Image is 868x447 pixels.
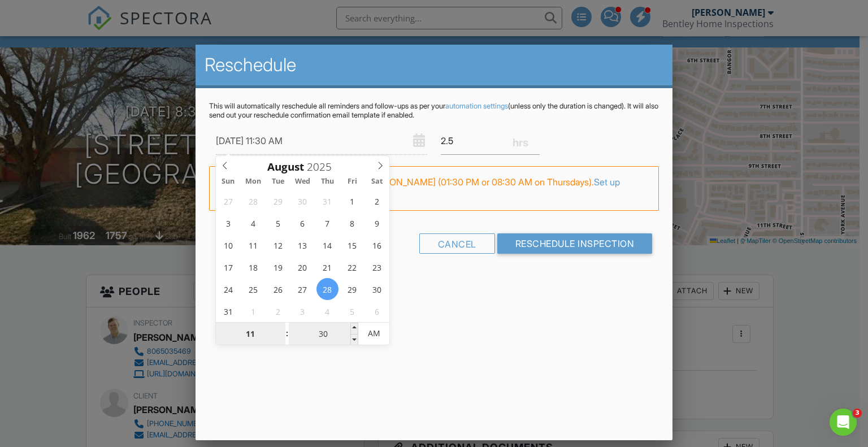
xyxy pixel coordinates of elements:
[242,212,264,234] span: August 4, 2025
[241,178,266,185] span: Mon
[316,256,338,278] span: August 21, 2025
[216,323,285,345] input: Scroll to increment
[341,300,363,322] span: September 5, 2025
[292,234,314,256] span: August 13, 2025
[242,278,264,300] span: August 25, 2025
[267,256,289,278] span: August 19, 2025
[285,322,289,345] span: :
[217,234,239,256] span: August 10, 2025
[267,162,304,172] span: Scroll to increment
[341,190,363,212] span: August 1, 2025
[445,102,508,110] a: automation settings
[289,323,358,345] input: Scroll to increment
[316,300,338,322] span: September 4, 2025
[365,178,390,185] span: Sat
[209,166,659,211] div: FYI: This is not a regular time slot for [PERSON_NAME] (01:30 PM or 08:30 AM on Thursdays).
[316,234,338,256] span: August 14, 2025
[341,278,363,300] span: August 29, 2025
[267,190,289,212] span: July 29, 2025
[205,54,664,76] h2: Reschedule
[217,256,239,278] span: August 17, 2025
[358,322,389,345] span: Click to toggle
[242,190,264,212] span: July 28, 2025
[217,212,239,234] span: August 3, 2025
[366,300,388,322] span: September 6, 2025
[292,278,314,300] span: August 27, 2025
[217,300,239,322] span: August 31, 2025
[341,212,363,234] span: August 8, 2025
[316,212,338,234] span: August 7, 2025
[315,178,340,185] span: Thu
[290,178,315,185] span: Wed
[292,256,314,278] span: August 20, 2025
[366,278,388,300] span: August 30, 2025
[304,159,341,174] input: Scroll to increment
[242,256,264,278] span: August 18, 2025
[341,234,363,256] span: August 15, 2025
[242,234,264,256] span: August 11, 2025
[266,178,290,185] span: Tue
[292,212,314,234] span: August 6, 2025
[267,300,289,322] span: September 2, 2025
[366,234,388,256] span: August 16, 2025
[341,256,363,278] span: August 22, 2025
[267,212,289,234] span: August 5, 2025
[497,233,653,254] input: Reschedule Inspection
[366,256,388,278] span: August 23, 2025
[267,234,289,256] span: August 12, 2025
[217,278,239,300] span: August 24, 2025
[217,190,239,212] span: July 27, 2025
[267,278,289,300] span: August 26, 2025
[853,409,862,418] span: 3
[419,233,495,254] div: Cancel
[292,190,314,212] span: July 30, 2025
[830,409,857,436] iframe: Intercom live chat
[366,212,388,234] span: August 9, 2025
[292,300,314,322] span: September 3, 2025
[216,178,241,185] span: Sun
[242,300,264,322] span: September 1, 2025
[316,190,338,212] span: July 31, 2025
[340,178,365,185] span: Fri
[366,190,388,212] span: August 2, 2025
[209,102,659,120] p: This will automatically reschedule all reminders and follow-ups as per your (unless only the dura...
[316,278,338,300] span: August 28, 2025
